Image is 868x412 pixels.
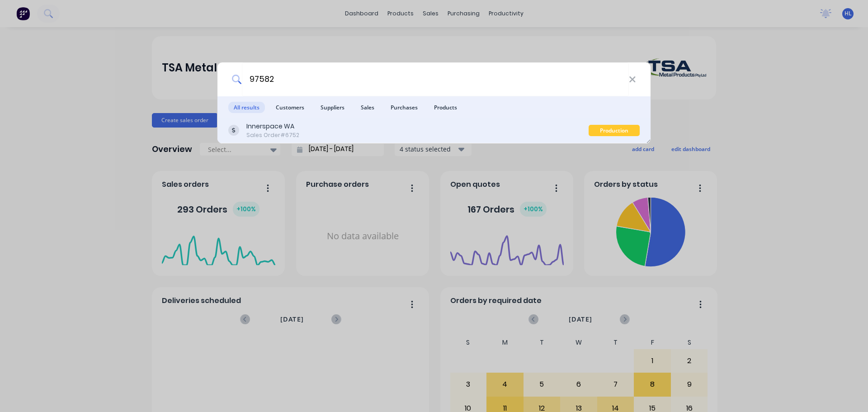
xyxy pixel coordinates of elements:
[355,102,380,113] span: Sales
[270,102,310,113] span: Customers
[315,102,350,113] span: Suppliers
[246,122,299,131] div: Innerspace WA
[589,125,640,136] div: Production Planning
[246,131,299,139] div: Sales Order #6752
[385,102,423,113] span: Purchases
[242,62,629,96] input: Start typing a customer or supplier name to create a new order...
[228,102,265,113] span: All results
[429,102,462,113] span: Products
